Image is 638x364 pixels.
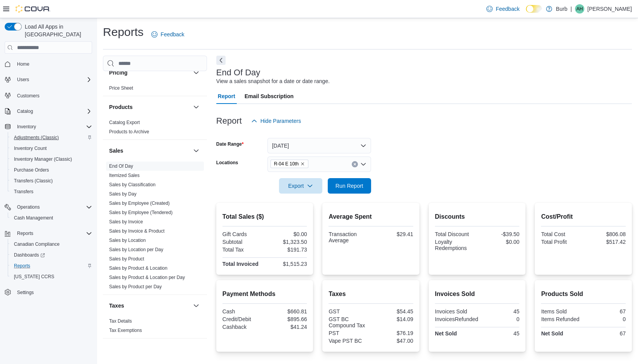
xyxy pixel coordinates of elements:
button: Clear input [352,161,358,167]
span: Email Subscription [245,88,294,104]
h2: Taxes [328,289,413,299]
button: Pricing [109,69,190,77]
span: Inventory Manager (Classic) [14,156,72,162]
div: $1,515.23 [266,261,307,267]
div: $517.42 [585,239,626,245]
div: 0 [585,316,626,322]
button: Operations [14,202,43,212]
div: Invoices Sold [435,308,476,315]
span: Products to Archive [109,129,149,135]
span: Sales by Product [109,256,144,262]
a: Dashboards [11,250,48,260]
div: Transaction Average [328,231,369,243]
h3: Taxes [109,302,124,310]
a: Feedback [483,1,522,17]
div: 67 [585,330,626,337]
span: Tax Details [109,318,132,324]
span: Catalog [14,107,92,116]
span: Run Report [335,182,363,190]
h3: End Of Day [216,68,260,77]
button: Inventory Manager (Classic) [8,154,95,165]
div: Loyalty Redemptions [435,239,476,251]
a: Sales by Classification [109,182,156,187]
button: [DATE] [267,138,371,153]
div: $806.08 [585,231,626,237]
span: Inventory [17,124,36,130]
div: InvoicesRefunded [435,316,478,322]
button: Reports [8,260,95,271]
a: Sales by Product per Day [109,284,162,289]
button: Settings [2,287,95,298]
button: Remove R-04 E 10th from selection in this group [300,162,305,166]
strong: Total Invoiced [222,261,258,267]
button: Export [279,178,322,194]
button: Transfers (Classic) [8,175,95,186]
div: $29.41 [373,231,413,237]
div: $0.00 [479,239,519,245]
span: Catalog [17,108,33,114]
span: Inventory Manager (Classic) [11,155,92,164]
button: Canadian Compliance [8,239,95,250]
a: Tax Exemptions [109,328,142,333]
h2: Invoices Sold [435,289,520,299]
a: [US_STATE] CCRS [11,272,57,281]
span: Sales by Product & Location [109,265,168,271]
div: Items Refunded [541,316,582,322]
button: Sales [109,147,190,155]
button: Taxes [192,301,201,310]
div: $191.73 [266,247,307,253]
div: Pricing [103,83,207,96]
div: Cash [222,308,263,315]
button: Transfers [8,186,95,197]
h3: Pricing [109,69,127,77]
a: Purchase Orders [11,165,52,175]
span: Reports [14,229,92,238]
div: GST BC Compound Tax [328,316,369,328]
span: Sales by Classification [109,182,156,188]
span: Report [218,88,235,104]
a: Sales by Location per Day [109,247,163,252]
a: Customers [14,91,43,100]
p: [PERSON_NAME] [587,4,632,14]
h2: Total Sales ($) [222,212,307,221]
a: Sales by Invoice [109,219,143,225]
button: Reports [14,229,36,238]
div: Subtotal [222,239,263,245]
button: Products [109,103,190,111]
button: Reports [2,228,95,239]
span: Home [14,59,92,69]
button: Next [216,56,226,65]
span: Inventory Count [14,145,47,151]
strong: Net Sold [541,330,563,337]
h2: Average Spent [328,212,413,221]
span: Adjustments (Classic) [11,133,92,142]
span: Reports [14,263,30,269]
span: Purchase Orders [11,165,92,175]
button: Taxes [109,302,190,310]
button: Pricing [192,68,201,77]
div: Gift Cards [222,231,263,237]
a: Catalog Export [109,120,140,125]
span: Dashboards [11,250,92,260]
strong: Net Sold [435,330,457,337]
h2: Discounts [435,212,520,221]
button: Purchase Orders [8,165,95,175]
a: Reports [11,261,33,270]
span: Washington CCRS [11,272,92,281]
span: Transfers [14,189,33,195]
div: $76.19 [373,330,413,336]
button: Customers [2,90,95,101]
a: Tax Details [109,318,132,324]
span: AH [576,4,583,14]
span: Transfers (Classic) [11,176,92,185]
button: Hide Parameters [248,113,304,129]
a: Sales by Invoice & Product [109,228,164,234]
span: Sales by Employee (Tendered) [109,209,173,216]
a: Canadian Compliance [11,240,63,249]
nav: Complex example [5,55,92,318]
div: Cashback [222,324,263,330]
span: End Of Day [109,163,133,169]
span: Export [284,178,318,194]
span: Reports [11,261,92,270]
